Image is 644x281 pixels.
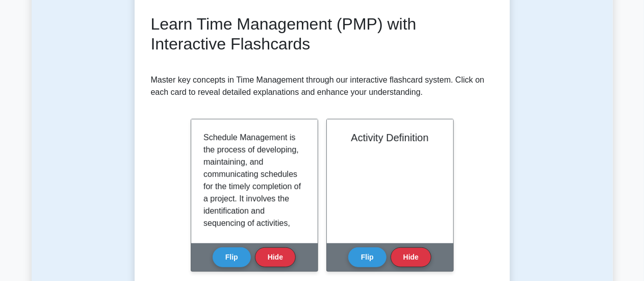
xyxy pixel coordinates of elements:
[391,247,431,267] button: Hide
[151,14,494,54] h2: Learn Time Management (PMP) with Interactive Flashcards
[339,132,441,144] h2: Activity Definition
[151,74,494,98] p: Master key concepts in Time Management through our interactive flashcard system. Click on each ca...
[255,247,296,267] button: Hide
[213,247,251,267] button: Flip
[348,247,387,267] button: Flip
